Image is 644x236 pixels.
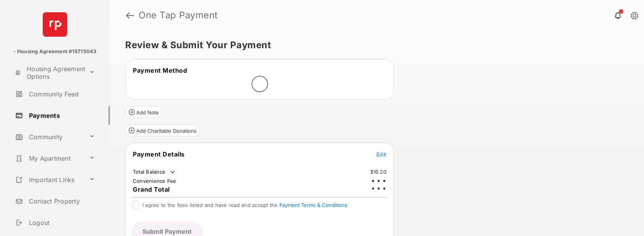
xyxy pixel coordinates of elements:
[370,168,387,175] td: $16.20
[125,106,162,118] button: Add Note
[125,41,623,50] h5: Review & Submit Your Payment
[12,63,86,82] a: Housing Agreement Options
[125,124,200,137] button: Add Charitable Donations
[13,48,96,55] p: - Housing Agreement #15715043
[133,67,187,74] span: Payment Method
[12,128,86,146] a: Community
[132,168,176,176] td: Total Balance
[12,85,110,103] a: Community Feed
[376,150,386,158] button: Edit
[133,150,185,158] span: Payment Details
[12,213,110,232] a: Logout
[133,186,170,193] span: Grand Total
[142,202,347,208] span: I agree to the fees listed and have read and accept the
[132,177,177,184] td: Convenience Fee
[12,192,110,210] a: Contact Property
[12,106,110,125] a: Payments
[43,12,67,37] img: svg+xml;base64,PHN2ZyB4bWxucz0iaHR0cDovL3d3dy53My5vcmcvMjAwMC9zdmciIHdpZHRoPSI2NCIgaGVpZ2h0PSI2NC...
[12,171,86,189] a: Important Links
[139,11,218,20] strong: One Tap Payment
[376,151,386,158] span: Edit
[279,202,347,208] button: I agree to the fees listed and have read and accept the
[12,149,86,168] a: My Apartment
